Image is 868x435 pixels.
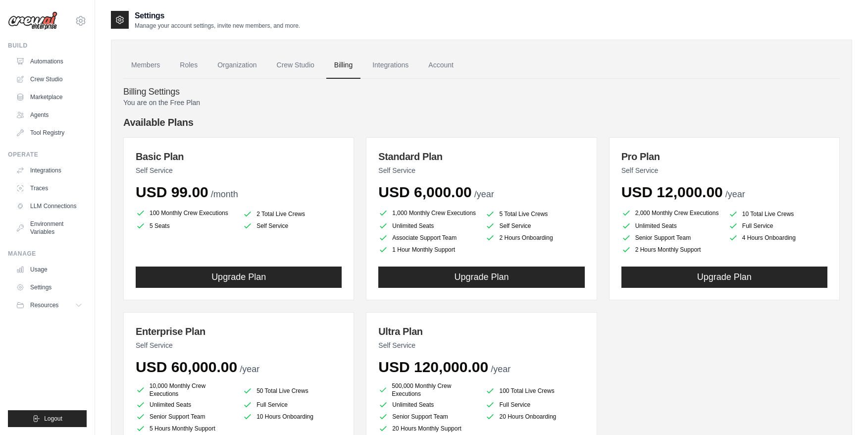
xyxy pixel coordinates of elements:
a: Integrations [364,52,416,79]
h3: Enterprise Plan [136,325,342,338]
li: Full Service [243,400,342,410]
a: Tool Registry [12,125,87,141]
p: Self Service [378,340,584,350]
h3: Standard Plan [378,150,584,163]
iframe: Chat Widget [818,387,868,435]
a: Traces [12,180,87,196]
a: Settings [12,279,87,295]
h2: Settings [135,10,300,22]
h3: Basic Plan [136,150,342,163]
button: Upgrade Plan [136,267,342,288]
span: /year [491,364,511,374]
h4: Available Plans [123,115,840,129]
a: Environment Variables [12,216,87,240]
li: 10 Total Live Crews [728,209,827,219]
button: Upgrade Plan [378,267,584,288]
a: Crew Studio [12,71,87,87]
h3: Ultra Plan [378,325,584,338]
li: Full Service [728,221,827,231]
p: Manage your account settings, invite new members, and more. [135,22,300,30]
a: Usage [12,262,87,277]
li: Unlimited Seats [136,400,235,410]
li: 5 Hours Monthly Support [136,424,235,434]
span: USD 60,000.00 [136,359,237,375]
li: 2 Total Live Crews [243,209,342,219]
span: Resources [30,301,58,309]
span: USD 6,000.00 [378,184,471,200]
a: Automations [12,54,87,69]
li: Self Service [243,221,342,231]
p: You are on the Free Plan [123,98,840,108]
p: Self Service [136,340,342,350]
a: Agents [12,107,87,123]
h4: Billing Settings [123,87,840,98]
li: 10,000 Monthly Crew Executions [136,382,235,398]
span: Logout [44,415,62,423]
a: LLM Connections [12,198,87,214]
div: Operate [8,151,87,159]
li: 2 Hours Onboarding [485,233,584,243]
div: Build [8,42,87,50]
span: /year [474,189,494,199]
li: 2 Hours Monthly Support [621,245,720,255]
li: Unlimited Seats [378,221,477,231]
a: Members [123,52,168,79]
li: 10 Hours Onboarding [243,412,342,422]
a: Marketplace [12,89,87,105]
a: Billing [326,52,360,79]
p: Self Service [621,165,827,175]
li: 1 Hour Monthly Support [378,245,477,255]
a: Crew Studio [269,52,322,79]
li: Self Service [485,221,584,231]
span: /month [211,189,238,199]
li: 50 Total Live Crews [243,384,342,398]
img: Logo [8,11,57,30]
li: 5 Total Live Crews [485,209,584,219]
li: 100 Total Live Crews [485,384,584,398]
span: USD 120,000.00 [378,359,488,375]
a: Roles [172,52,205,79]
a: Organization [209,52,264,79]
span: /year [725,189,745,199]
span: USD 12,000.00 [621,184,723,200]
button: Resources [12,297,87,313]
li: 4 Hours Onboarding [728,233,827,243]
p: Self Service [378,165,584,175]
a: Integrations [12,163,87,178]
li: Senior Support Team [136,412,235,422]
li: Full Service [485,400,584,410]
li: Associate Support Team [378,233,477,243]
span: /year [240,364,259,374]
li: 20 Hours Onboarding [485,412,584,422]
a: Account [420,52,461,79]
li: 5 Seats [136,221,235,231]
li: 20 Hours Monthly Support [378,424,477,434]
li: Senior Support Team [378,412,477,422]
span: USD 99.00 [136,184,208,200]
li: 500,000 Monthly Crew Executions [378,382,477,398]
button: Logout [8,410,87,427]
p: Self Service [136,165,342,175]
h3: Pro Plan [621,150,827,163]
li: 100 Monthly Crew Executions [136,207,235,219]
li: 2,000 Monthly Crew Executions [621,207,720,219]
li: 1,000 Monthly Crew Executions [378,207,477,219]
li: Unlimited Seats [378,400,477,410]
li: Unlimited Seats [621,221,720,231]
div: Manage [8,250,87,258]
button: Upgrade Plan [621,267,827,288]
li: Senior Support Team [621,233,720,243]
